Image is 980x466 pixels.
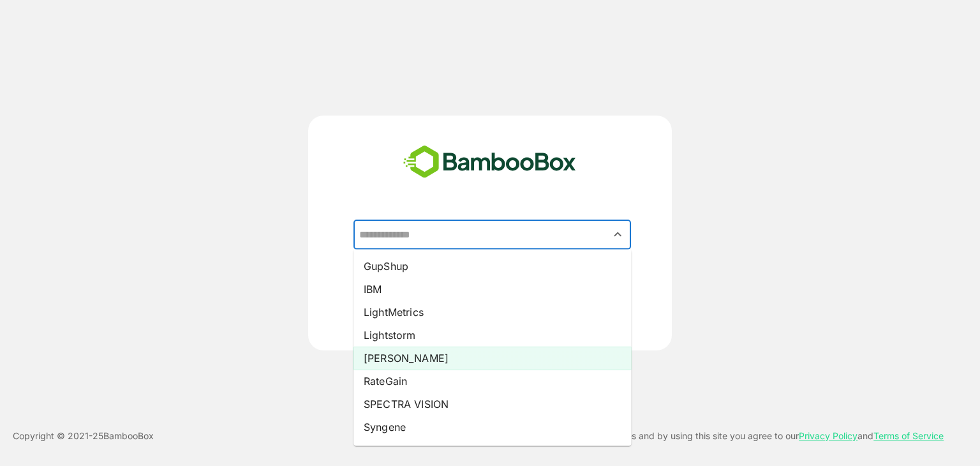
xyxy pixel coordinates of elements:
[353,255,631,278] li: GupShup
[353,439,631,462] li: VantageCircle
[396,141,583,183] img: bamboobox
[546,428,944,444] p: This site uses cookies and by using this site you agree to our and
[873,430,944,441] a: Terms of Service
[13,428,154,444] p: Copyright © 2021- 25 BambooBox
[353,347,631,370] li: [PERSON_NAME]
[353,324,631,347] li: Lightstorm
[353,393,631,416] li: SPECTRA VISION
[353,416,631,439] li: Syngene
[353,278,631,301] li: IBM
[353,301,631,324] li: LightMetrics
[799,430,857,441] a: Privacy Policy
[353,370,631,393] li: RateGain
[609,226,627,243] button: Close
